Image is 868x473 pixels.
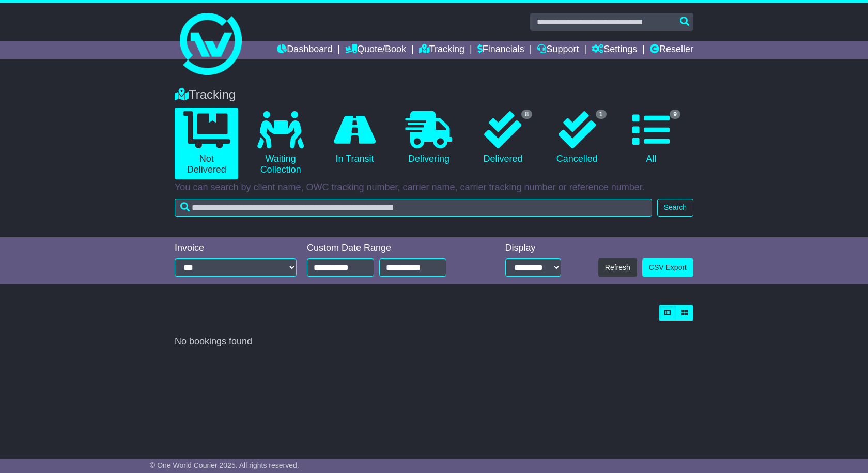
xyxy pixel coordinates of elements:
div: No bookings found [175,336,693,347]
a: 8 Delivered [471,108,535,169]
a: Financials [477,41,524,59]
button: Refresh [598,258,637,277]
button: Search [657,199,693,217]
a: Delivering [397,108,460,169]
a: Settings [592,41,637,59]
span: 9 [670,110,680,119]
div: Display [505,242,561,254]
a: Waiting Collection [249,108,312,179]
a: In Transit [323,108,386,169]
div: Custom Date Range [307,242,473,254]
a: CSV Export [642,258,693,277]
a: Dashboard [277,41,332,59]
span: 8 [521,110,532,119]
a: Reseller [650,41,693,59]
a: 9 All [619,108,683,169]
div: Tracking [169,87,699,102]
div: Invoice [175,242,297,254]
p: You can search by client name, OWC tracking number, carrier name, carrier tracking number or refe... [175,182,693,193]
span: © One World Courier 2025. All rights reserved. [150,461,299,469]
a: Not Delivered [175,108,238,179]
a: Tracking [419,41,464,59]
a: Quote/Book [345,41,406,59]
a: Support [537,41,579,59]
span: 1 [596,110,607,119]
a: 1 Cancelled [545,108,609,169]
